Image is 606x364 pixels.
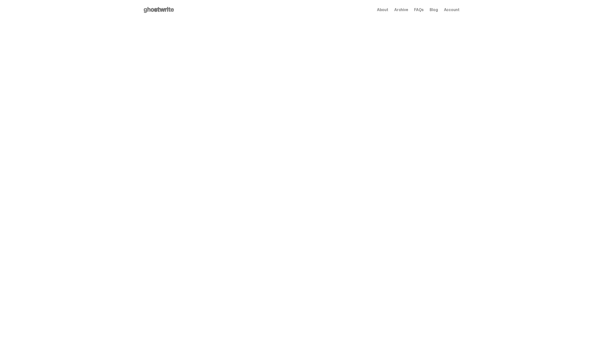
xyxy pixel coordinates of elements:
[377,8,388,12] a: About
[414,8,424,12] a: FAQs
[430,8,438,12] a: Blog
[444,8,460,12] a: Account
[394,8,408,12] a: Archive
